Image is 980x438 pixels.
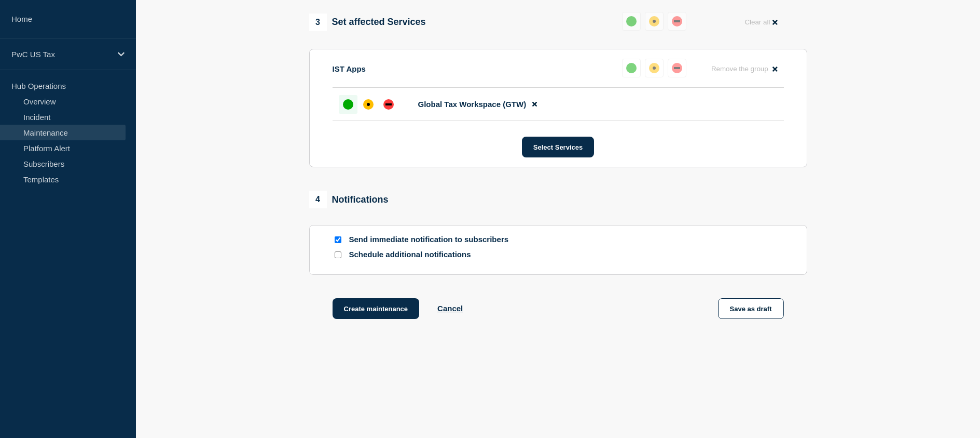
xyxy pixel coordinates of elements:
div: Set affected Services [309,14,426,31]
button: Create maintenance [333,298,420,319]
input: Send immediate notification to subscribers [335,236,341,243]
input: Schedule additional notifications [335,251,341,258]
button: Select Services [522,137,594,157]
div: down [383,99,394,110]
div: down [672,63,682,73]
div: Notifications [309,191,389,208]
div: affected [649,16,659,26]
button: down [668,59,686,77]
div: affected [649,63,659,73]
button: Remove the group [705,59,784,79]
span: Remove the group [711,65,768,73]
button: up [622,12,641,31]
div: down [672,16,682,26]
div: up [626,16,637,26]
div: up [626,63,637,73]
p: PwC US Tax [11,50,111,59]
p: Send immediate notification to subscribers [349,235,515,245]
button: up [622,59,641,77]
button: Save as draft [718,298,784,319]
button: Cancel [437,304,463,313]
div: up [343,99,353,110]
button: down [668,12,686,31]
button: affected [645,12,664,31]
span: 4 [309,191,327,208]
button: affected [645,59,664,77]
div: affected [363,99,374,110]
span: 3 [309,14,327,31]
p: IST Apps [333,64,366,73]
p: Schedule additional notifications [349,250,515,260]
button: Clear all [738,12,783,32]
span: Global Tax Workspace (GTW) [418,100,527,109]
